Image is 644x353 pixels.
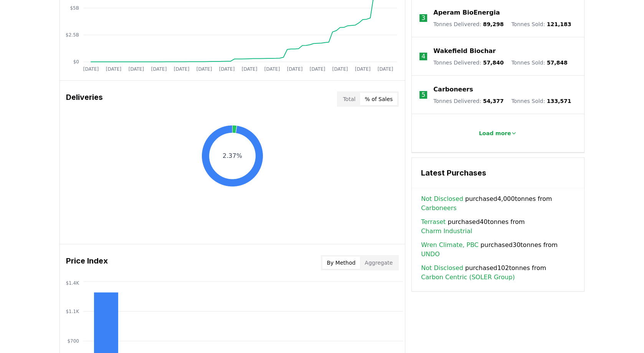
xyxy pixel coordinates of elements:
[129,66,144,72] tspan: [DATE]
[322,257,360,269] button: By Method
[360,93,397,105] button: % of Sales
[83,66,99,72] tspan: [DATE]
[355,66,371,72] tspan: [DATE]
[473,126,523,141] button: Load more
[421,240,575,259] span: purchased 30 tonnes from
[421,240,479,250] a: Wren Climate, PBC
[421,227,472,236] a: Charm Industrial
[547,98,571,104] span: 133,571
[421,90,425,99] p: 5
[264,66,280,72] tspan: [DATE]
[433,20,504,28] p: Tonnes Delivered :
[73,59,79,65] tspan: $0
[511,20,571,28] p: Tonnes Sold :
[433,97,504,105] p: Tonnes Delivered :
[421,204,456,213] a: Carboneers
[378,66,393,72] tspan: [DATE]
[483,21,504,27] span: 89,298
[66,255,108,270] h3: Price Index
[421,167,575,179] h3: Latest Purchases
[421,250,440,259] a: UNDO
[421,217,446,227] a: Terraset
[310,66,325,72] tspan: [DATE]
[479,129,511,137] p: Load more
[242,66,258,72] tspan: [DATE]
[511,59,567,66] p: Tonnes Sold :
[547,21,571,27] span: 121,183
[106,66,122,72] tspan: [DATE]
[421,52,425,61] p: 4
[433,59,504,66] p: Tonnes Delivered :
[421,217,575,236] span: purchased 40 tonnes from
[547,60,568,66] span: 57,848
[433,46,495,56] a: Wakefield Biochar
[421,273,515,282] a: Carbon Centric (SOLER Group)
[421,13,425,23] p: 3
[511,97,571,105] p: Tonnes Sold :
[421,194,575,213] span: purchased 4,000 tonnes from
[483,60,504,66] span: 57,840
[197,66,212,72] tspan: [DATE]
[174,66,190,72] tspan: [DATE]
[433,8,500,17] a: Aperam BioEnergia
[332,66,348,72] tspan: [DATE]
[421,194,463,204] a: Not Disclosed
[66,91,103,107] h3: Deliveries
[483,98,504,104] span: 54,377
[67,338,79,344] tspan: $700
[219,66,235,72] tspan: [DATE]
[339,93,360,105] button: Total
[151,66,167,72] tspan: [DATE]
[66,32,79,38] tspan: $2.5B
[66,309,79,314] tspan: $1.1K
[70,5,79,11] tspan: $5B
[421,264,575,282] span: purchased 102 tonnes from
[360,257,397,269] button: Aggregate
[223,152,242,159] text: 2.37%
[433,85,473,94] a: Carboneers
[421,264,463,273] a: Not Disclosed
[287,66,303,72] tspan: [DATE]
[66,280,79,286] tspan: $1.4K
